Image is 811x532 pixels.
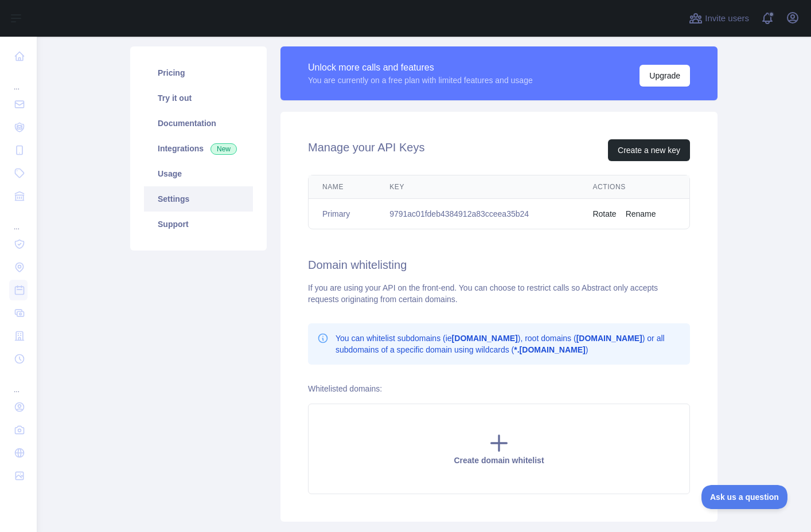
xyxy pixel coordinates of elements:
[608,139,690,161] button: Create a new key
[308,257,690,273] h2: Domain whitelisting
[308,384,382,393] label: Whitelisted domains:
[640,65,690,87] button: Upgrade
[9,209,28,232] div: ...
[308,139,424,161] h2: Manage your API Keys
[144,111,253,136] a: Documentation
[576,334,642,343] b: [DOMAIN_NAME]
[144,161,253,186] a: Usage
[452,334,518,343] b: [DOMAIN_NAME]
[308,75,533,86] div: You are currently on a free plan with limited features and usage
[309,199,376,229] td: Primary
[336,332,681,355] p: You can whitelist subdomains (ie ), root domains ( ) or all subdomains of a specific domain using...
[376,175,579,199] th: Key
[9,69,28,92] div: ...
[626,208,656,220] button: Rename
[144,85,253,111] a: Try it out
[579,175,689,199] th: Actions
[309,175,376,199] th: Name
[454,456,544,465] span: Create domain whitelist
[144,136,253,161] a: Integrations New
[687,9,751,28] button: Invite users
[144,212,253,237] a: Support
[308,61,533,75] div: Unlock more calls and features
[592,208,616,220] button: Rotate
[308,282,690,305] div: If you are using your API on the front-end. You can choose to restrict calls so Abstract only acc...
[376,199,579,229] td: 9791ac01fdeb4384912a83cceea35b24
[144,186,253,212] a: Settings
[9,371,28,394] div: ...
[701,485,788,509] iframe: Toggle Customer Support
[144,60,253,85] a: Pricing
[514,345,585,354] b: *.[DOMAIN_NAME]
[705,12,749,25] span: Invite users
[210,143,237,155] span: New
